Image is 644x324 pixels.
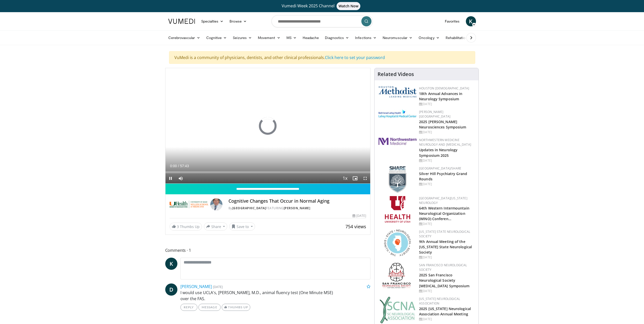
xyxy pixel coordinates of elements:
small: [DATE] [213,284,223,289]
video-js: Video Player [165,68,370,184]
a: Seizures [230,33,255,43]
div: [DATE] [419,255,474,260]
div: [DATE] [419,182,474,186]
a: [GEOGRAPHIC_DATA]/SHARE [419,166,461,170]
img: ad8adf1f-d405-434e-aebe-ebf7635c9b5d.png.150x105_q85_autocrop_double_scale_upscale_version-0.2.png [382,263,413,290]
a: Cognitive [203,33,230,43]
a: Favorites [442,16,463,26]
button: Enable picture-in-picture mode [350,173,360,183]
h4: Cognitive Changes That Occur in Normal Aging [228,198,366,204]
button: Pause [165,173,176,183]
a: 2025 [PERSON_NAME] Neurosciences Symposium [419,119,466,129]
a: [PERSON_NAME][GEOGRAPHIC_DATA] [419,110,450,119]
a: [GEOGRAPHIC_DATA][US_STATE] Neurology [419,196,467,205]
h4: Related Videos [378,71,414,77]
a: 3 Thumbs Up [170,223,202,231]
span: Comments 1 [165,247,371,254]
a: Updates in Neurology Symposium 2025 [419,147,458,158]
a: [US_STATE] State Neurological Society [419,230,470,238]
img: University of Miami [170,198,208,211]
a: Oncology [416,33,443,43]
a: Houston [DEMOGRAPHIC_DATA] [419,86,469,90]
a: Rehabilitation [443,33,470,43]
a: Specialties [198,16,227,26]
a: MS [283,33,300,43]
span: 3 [177,224,179,229]
img: b123db18-9392-45ae-ad1d-42c3758a27aa.jpg.150x105_q85_autocrop_double_scale_upscale_version-0.2.jpg [380,297,416,323]
a: [US_STATE] Neurological Association [419,297,460,306]
div: [DATE] [419,317,474,321]
img: VuMedi Logo [168,19,195,24]
a: Click here to set your password [325,55,385,60]
div: By FEATURING [228,206,366,211]
span: 754 views [345,223,366,230]
div: [DATE] [352,214,366,218]
a: San Francisco Neurological Society [419,263,467,272]
div: [DATE] [419,158,474,163]
a: Movement [255,33,283,43]
a: Vumedi Week 2025 ChannelWatch Now [169,2,475,10]
span: 0:00 [170,164,177,168]
a: Reply [180,304,197,311]
a: 9th Annual Meeting of the [US_STATE] State Neurological Society [419,239,472,255]
span: / [178,164,179,168]
span: 57:43 [180,164,189,168]
div: [DATE] [419,130,474,135]
img: f6362829-b0a3-407d-a044-59546adfd345.png.150x105_q85_autocrop_double_scale_upscale_version-0.2.png [385,196,410,223]
input: Search topics, interventions [272,15,373,27]
a: Thumbs Up [222,304,250,311]
a: [GEOGRAPHIC_DATA] [232,206,266,210]
span: Watch Now [337,2,361,10]
img: 71a8b48c-8850-4916-bbdd-e2f3ccf11ef9.png.150x105_q85_autocrop_double_scale_upscale_version-0.2.png [384,230,411,256]
a: Northwestern Medicine Neurology and [MEDICAL_DATA] [419,138,471,147]
button: Save to [229,222,255,231]
a: D [165,283,177,296]
a: Browse [226,16,250,26]
div: VuMedi is a community of physicians, dentists, and other clinical professionals. [169,51,475,64]
img: e7977282-282c-4444-820d-7cc2733560fd.jpg.150x105_q85_autocrop_double_scale_upscale_version-0.2.jpg [379,110,417,118]
p: I would use UCLA's, [PERSON_NAME], M.D., animal fluency test (One Minute MSE) over the FAS. [180,290,371,302]
img: f8aaeb6d-318f-4fcf-bd1d-54ce21f29e87.png.150x105_q85_autocrop_double_scale_upscale_version-0.2.png [389,166,406,193]
div: [DATE] [419,222,474,226]
button: Playback Rate [340,173,350,183]
a: 2025 [US_STATE] Neurological Association Annual Meeting [419,306,471,316]
span: Vumedi Week 2025 Channel [282,3,363,9]
a: 64th Western Intermountain Neurological Organization (WINO) Conferen… [419,206,469,221]
img: 2a462fb6-9365-492a-ac79-3166a6f924d8.png.150x105_q85_autocrop_double_scale_upscale_version-0.2.jpg [379,138,417,145]
a: Infections [352,33,380,43]
a: Message [198,304,221,311]
a: K [165,258,177,270]
button: Mute [176,173,186,183]
a: Diagnostics [322,33,352,43]
a: 18th Annual Advances in Neurology Symposium [419,91,462,101]
a: 2025 San Francisco Neurological Society [MEDICAL_DATA] Symposium [419,273,469,288]
button: Share [204,222,227,231]
a: Silver Hill Psychiatry Grand Rounds [419,171,467,181]
a: Headache [300,33,322,43]
a: Neuromuscular [380,33,416,43]
a: [PERSON_NAME] [284,206,310,210]
a: [PERSON_NAME] [180,284,212,289]
a: K [466,16,476,26]
div: Progress Bar [165,171,370,173]
div: [DATE] [419,102,474,106]
a: Cerebrovascular [165,33,203,43]
button: Fullscreen [360,173,370,183]
img: Avatar [210,198,222,211]
img: 5e4488cc-e109-4a4e-9fd9-73bb9237ee91.png.150x105_q85_autocrop_double_scale_upscale_version-0.2.png [379,86,417,98]
div: [DATE] [419,289,474,293]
